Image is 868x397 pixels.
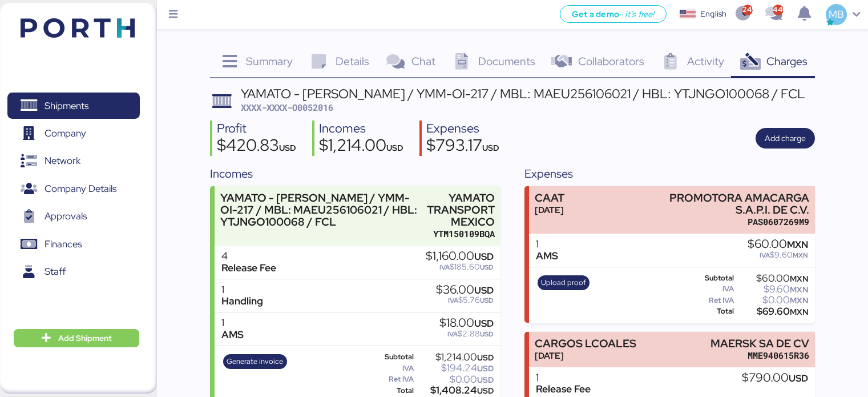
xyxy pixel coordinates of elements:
span: IVA [439,263,450,272]
span: USD [480,330,494,339]
button: Menu [164,5,183,25]
div: PAS0607269M9 [644,216,809,228]
div: IVA [370,364,414,372]
span: Add Shipment [58,331,112,345]
div: 1 [536,372,591,384]
div: YAMATO - [PERSON_NAME] / YMM-OI-217 / MBL: MAEU256106021 / HBL: YTJNGO100068 / FCL [241,87,805,100]
span: Network [45,153,80,169]
a: Company [7,121,140,147]
div: Incomes [319,121,403,137]
span: Details [336,54,369,69]
div: Subtotal [370,353,414,361]
a: Approvals [7,203,140,230]
div: 1 [221,284,263,296]
div: PROMOTORA AMACARGA S.A.P.I. DE C.V. [644,192,809,216]
span: USD [386,142,403,153]
div: $9.60 [748,251,808,259]
div: English [700,8,726,20]
div: $185.60 [426,263,494,271]
div: MME940615R36 [710,350,809,362]
div: Expenses [524,165,814,182]
button: Generate invoice [223,354,287,369]
span: Company Details [45,181,116,197]
span: Collaborators [578,54,644,69]
div: $36.00 [436,284,494,296]
div: $60.00 [736,274,808,283]
div: Total [370,387,414,395]
span: MB [829,7,844,22]
div: Total [685,307,734,315]
span: XXXX-XXXX-O0052016 [241,102,333,113]
a: Network [7,148,140,174]
div: Incomes [210,165,500,182]
span: Chat [411,54,435,69]
div: Subtotal [685,274,734,282]
span: Charges [766,54,808,69]
div: YAMATO - [PERSON_NAME] / YMM-OI-217 / MBL: MAEU256106021 / HBL: YTJNGO100068 / FCL [220,192,422,228]
div: $1,160.00 [426,250,494,263]
span: USD [477,363,494,374]
div: $790.00 [742,372,808,384]
span: Activity [687,54,724,69]
div: $9.60 [736,285,808,294]
span: MXN [790,284,808,295]
div: [DATE] [535,350,636,362]
span: IVA [448,296,458,305]
span: Company [45,125,86,142]
span: IVA [447,330,458,339]
div: AMS [221,329,244,341]
span: MXN [790,274,808,284]
div: YTM150109BQA [427,228,495,240]
div: 4 [221,250,276,262]
div: 1 [221,317,244,329]
div: 1 [536,238,558,250]
div: YAMATO TRANSPORT MEXICO [427,192,495,228]
span: Summary [246,54,293,69]
div: IVA [685,285,734,293]
span: Add charge [765,131,806,145]
span: USD [477,386,494,396]
span: Documents [478,54,535,69]
div: $5.76 [436,296,494,304]
span: USD [474,250,494,263]
div: [DATE] [535,204,564,216]
a: Shipments [7,93,140,119]
button: Upload proof [538,275,590,290]
span: USD [477,352,494,363]
span: USD [480,263,494,272]
div: $1,214.00 [416,353,494,362]
div: $194.24 [416,364,494,372]
div: CAAT [535,192,564,204]
span: MXN [793,251,808,260]
div: $18.00 [439,317,494,330]
button: Add Shipment [14,329,139,347]
span: USD [474,284,494,296]
span: MXN [790,295,808,306]
div: $0.00 [416,375,494,384]
div: Release Fee [221,262,276,274]
span: USD [789,372,808,384]
div: $69.60 [736,307,808,316]
div: Profit [217,121,296,137]
a: Staff [7,259,140,285]
a: Finances [7,231,140,258]
div: $793.17 [426,137,499,157]
div: Expenses [426,121,499,137]
div: AMS [536,250,558,262]
div: MAERSK SA DE CV [710,338,809,350]
span: Staff [45,263,66,280]
div: Ret IVA [685,296,734,304]
span: MXN [790,307,808,317]
a: Company Details [7,176,140,202]
div: CARGOS LCOALES [535,338,636,350]
span: Finances [45,236,82,252]
span: USD [477,375,494,385]
div: $420.83 [217,137,296,157]
span: USD [480,296,494,305]
span: Generate invoice [227,355,283,368]
div: $0.00 [736,296,808,304]
span: USD [279,142,296,153]
div: $2.88 [439,330,494,338]
button: Add charge [756,128,815,149]
span: IVA [760,251,770,260]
